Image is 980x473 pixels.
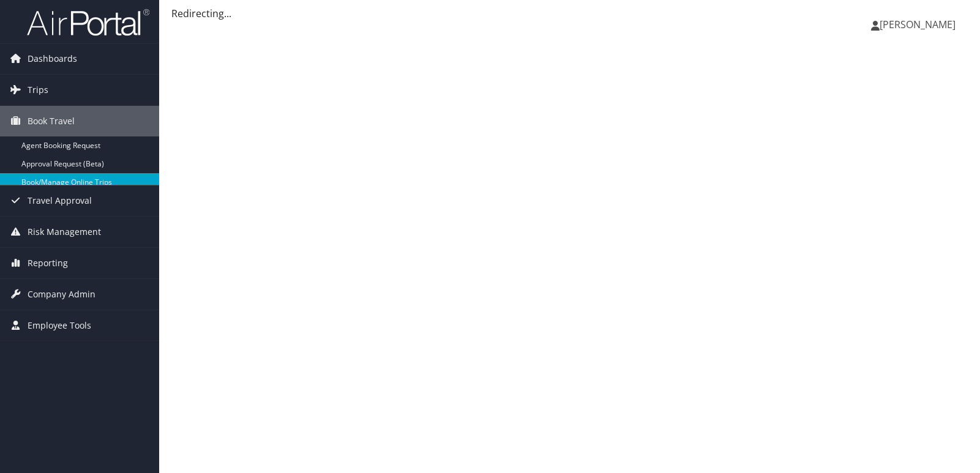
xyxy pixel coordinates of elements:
[28,106,75,136] span: Book Travel
[171,6,968,21] div: Redirecting...
[871,6,968,43] a: [PERSON_NAME]
[28,279,95,310] span: Company Admin
[28,75,48,105] span: Trips
[28,248,68,278] span: Reporting
[28,217,101,247] span: Risk Management
[28,310,91,341] span: Employee Tools
[28,185,92,216] span: Travel Approval
[28,43,77,74] span: Dashboards
[880,18,956,31] span: [PERSON_NAME]
[27,8,149,37] img: airportal-logo.png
